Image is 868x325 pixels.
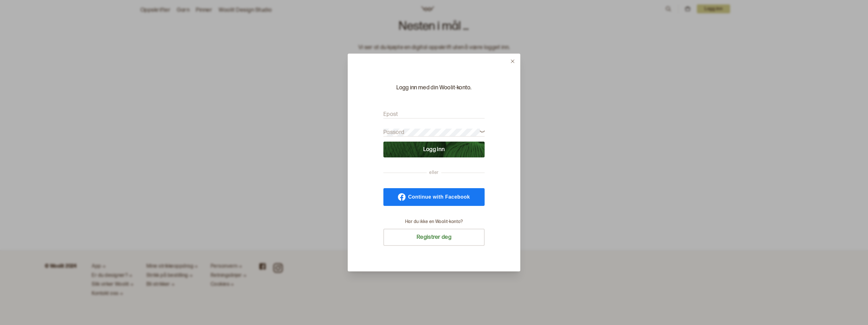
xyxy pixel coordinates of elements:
[383,188,485,206] a: Continue with Facebook
[405,219,463,225] p: Har du ikke en Woolit-konto?
[383,142,485,157] button: Logg inn
[427,169,441,176] span: eller
[383,129,404,136] label: Passord
[408,194,470,200] span: Continue with Facebook
[383,111,398,118] label: Epost
[383,229,485,246] button: Registrer deg
[383,84,485,92] p: Logg inn med din Woolit-konto.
